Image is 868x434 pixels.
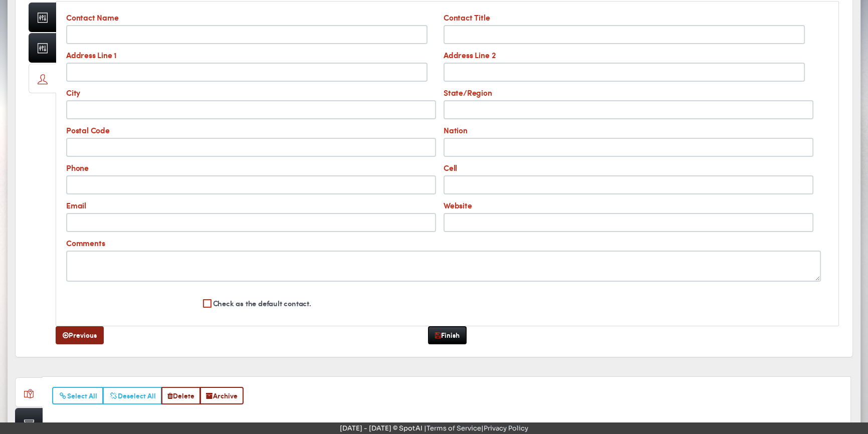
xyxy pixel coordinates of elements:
[440,49,809,63] label: Address Line 2
[56,326,104,344] a: Previous
[63,124,440,138] label: Postal Code
[63,162,440,175] label: Phone
[440,162,817,175] label: Cell
[428,326,467,344] a: Finish
[426,424,481,432] a: Terms of Service
[63,49,431,63] label: Address Line 1
[103,387,162,404] button: Deselect All
[440,199,817,213] label: Website
[63,199,440,213] label: Email
[200,387,244,404] button: Archive
[484,424,528,432] a: Privacy Policy
[213,298,311,311] label: Check as the default contact.
[440,87,817,100] label: State/Region
[63,12,431,25] label: Contact Name
[63,87,440,100] label: City
[440,12,809,25] label: Contact Title
[440,124,817,138] label: Nation
[63,237,825,251] label: Comments
[52,387,103,404] button: Select All
[161,387,200,404] button: Delete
